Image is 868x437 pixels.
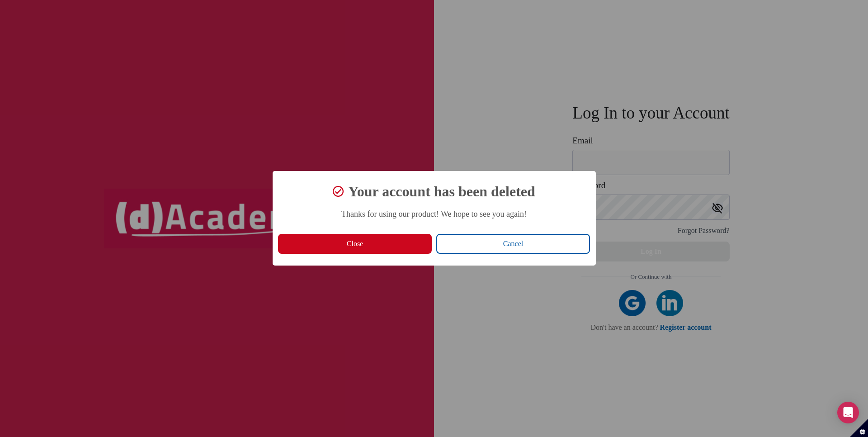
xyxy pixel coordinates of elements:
[278,234,432,254] button: Close
[436,234,590,254] button: Cancel
[333,186,344,197] img: successDel.8eac924c.png
[287,183,581,200] div: Your account has been deleted
[837,402,859,423] div: Open Intercom Messenger
[850,419,868,437] button: Set cookie preferences
[273,201,596,223] div: Thanks for using our product! We hope to see you again!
